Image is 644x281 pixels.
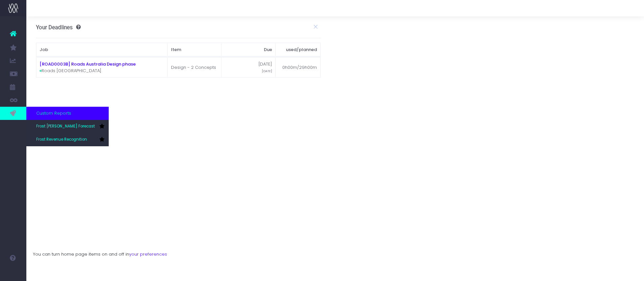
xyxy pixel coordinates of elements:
[262,69,272,73] span: [DATE]
[275,43,320,57] th: used/planned: activate to sort column ascending
[26,120,109,133] a: Frost [PERSON_NAME] Forecast
[129,251,167,257] a: your preferences
[36,110,71,117] span: Custom Reports
[40,61,136,67] a: [ROAD0003B] Roads Australia Design phase
[8,268,18,278] img: images/default_profile_image.png
[167,43,221,57] th: Item: activate to sort column ascending
[221,43,275,57] th: Due: activate to sort column ascending
[167,57,221,77] td: Design - 2 Concepts
[26,244,644,258] div: You can turn home page items on and off in
[282,64,317,71] span: 0h00m/29h00m
[36,43,167,57] th: Job: activate to sort column ascending
[36,57,167,77] td: Roads [GEOGRAPHIC_DATA]
[26,133,109,146] a: Frost Revenue Recognition
[36,124,95,129] span: Frost [PERSON_NAME] Forecast
[36,24,81,31] h3: Your Deadlines
[36,137,87,143] span: Frost Revenue Recognition
[221,57,275,77] td: [DATE]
